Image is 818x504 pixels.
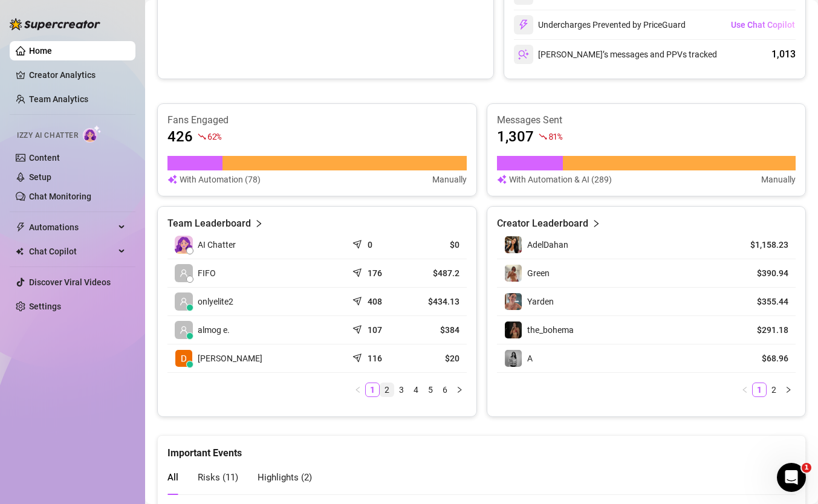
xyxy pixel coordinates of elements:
[368,296,382,308] article: 408
[802,463,811,473] span: 1
[29,172,51,182] a: Setup
[352,237,365,249] span: send
[29,192,91,201] a: Chat Monitoring
[738,383,752,397] li: Previous Page
[352,322,365,334] span: send
[368,352,382,364] article: 116
[198,132,206,141] span: fall
[753,383,766,396] a: 1
[527,325,574,335] span: the_bohema
[730,15,796,34] button: Use Chat Copilot
[198,352,262,365] span: [PERSON_NAME]
[198,267,216,280] span: FIFO
[497,216,588,231] article: Creator Leaderboard
[16,247,24,256] img: Chat Copilot
[514,15,686,34] div: Undercharges Prevented by PriceGuard
[438,383,452,396] a: 6
[733,267,788,279] article: $390.94
[738,383,752,397] button: left
[409,383,423,397] li: 4
[354,386,362,393] span: left
[438,383,452,397] li: 6
[365,383,380,397] li: 1
[733,296,788,308] article: $355.44
[380,383,394,396] a: 2
[351,383,365,397] button: left
[752,383,767,397] li: 1
[767,383,781,396] a: 2
[423,383,438,397] li: 5
[29,46,52,56] a: Home
[505,265,522,282] img: Green
[167,436,796,460] div: Important Events
[509,173,612,186] article: With Automation & AI (289)
[761,173,796,186] article: Manually
[518,19,529,30] img: svg%3e
[258,472,312,483] span: Highlights ( 2 )
[29,94,88,104] a: Team Analytics
[414,239,459,251] article: $0
[497,173,507,186] img: svg%3e
[785,386,792,393] span: right
[741,386,748,393] span: left
[548,131,562,142] span: 81 %
[733,352,788,364] article: $68.96
[29,242,115,261] span: Chat Copilot
[10,18,100,30] img: logo-BBDzfeDw.svg
[175,350,192,367] img: Dana Roz
[29,277,111,287] a: Discover Viral Videos
[167,173,177,186] img: svg%3e
[414,324,459,336] article: $384
[352,265,365,277] span: send
[527,268,550,278] span: Green
[767,383,781,397] li: 2
[83,125,102,143] img: AI Chatter
[452,383,467,397] li: Next Page
[414,296,459,308] article: $434.13
[733,324,788,336] article: $291.18
[514,45,717,64] div: [PERSON_NAME]’s messages and PPVs tracked
[352,294,365,306] span: send
[368,324,382,336] article: 107
[781,383,796,397] button: right
[505,350,522,367] img: A
[366,383,379,396] a: 1
[432,173,467,186] article: Manually
[452,383,467,397] button: right
[198,238,236,251] span: AI Chatter
[497,127,534,146] article: 1,307
[175,236,193,254] img: izzy-ai-chatter-avatar-DDCN_rTZ.svg
[368,239,372,251] article: 0
[255,216,263,231] span: right
[731,20,795,30] span: Use Chat Copilot
[539,132,547,141] span: fall
[414,267,459,279] article: $487.2
[180,326,188,334] span: user
[505,293,522,310] img: Yarden
[368,267,382,279] article: 176
[592,216,600,231] span: right
[198,323,230,337] span: almog e.
[395,383,408,396] a: 3
[771,47,796,62] div: 1,013
[781,383,796,397] li: Next Page
[351,383,365,397] li: Previous Page
[414,352,459,364] article: $20
[505,321,522,338] img: the_bohema
[777,463,806,492] iframe: Intercom live chat
[167,216,251,231] article: Team Leaderboard
[527,354,533,363] span: A
[180,269,188,277] span: user
[527,240,568,250] span: AdelDahan
[167,114,467,127] article: Fans Engaged
[17,130,78,141] span: Izzy AI Chatter
[29,153,60,163] a: Content
[198,295,233,308] span: onlyelite2
[518,49,529,60] img: svg%3e
[497,114,796,127] article: Messages Sent
[16,222,25,232] span: thunderbolt
[167,127,193,146] article: 426
[380,383,394,397] li: 2
[527,297,554,306] span: Yarden
[167,472,178,483] span: All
